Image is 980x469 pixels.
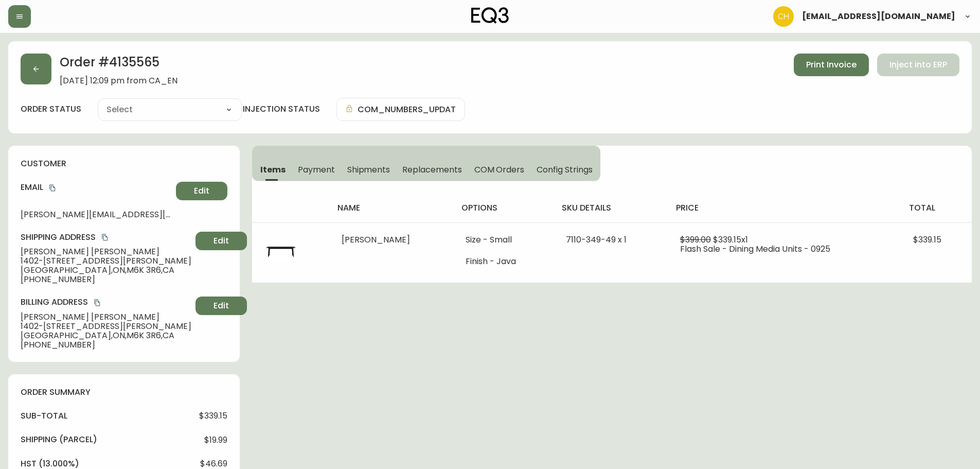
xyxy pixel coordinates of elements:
[466,235,541,245] li: Size - Small
[260,164,286,175] span: Items
[298,164,335,175] span: Payment
[342,234,410,246] span: [PERSON_NAME]
[21,266,191,275] span: [GEOGRAPHIC_DATA] , ON , M6K 3R6 , CA
[100,232,110,242] button: copy
[194,185,209,197] span: Edit
[60,54,177,76] h2: Order # 4135565
[21,182,172,193] h4: Email
[195,297,247,315] button: Edit
[913,234,941,246] span: $339.15
[60,76,177,85] span: [DATE] 12:09 pm from CA_EN
[471,7,509,24] img: logo
[21,340,191,350] span: [PHONE_NUMBER]
[21,247,191,256] span: [PERSON_NAME] [PERSON_NAME]
[347,164,390,175] span: Shipments
[199,411,227,421] span: $339.15
[21,275,191,284] span: [PHONE_NUMBER]
[21,232,191,243] h4: Shipping Address
[243,103,320,115] h4: injection status
[200,459,227,468] span: $46.69
[713,234,748,246] span: $339.15 x 1
[474,164,525,175] span: COM Orders
[21,322,191,331] span: 1402-[STREET_ADDRESS][PERSON_NAME]
[47,183,58,193] button: copy
[213,235,229,247] span: Edit
[562,202,660,214] h4: sku details
[676,202,893,214] h4: price
[337,202,446,214] h4: name
[21,331,191,340] span: [GEOGRAPHIC_DATA] , ON , M6K 3R6 , CA
[402,164,461,175] span: Replacements
[21,410,67,422] h4: sub-total
[566,234,627,246] span: 7110-349-49 x 1
[806,59,857,71] span: Print Invoice
[176,182,227,200] button: Edit
[537,164,592,175] span: Config Strings
[909,202,964,214] h4: total
[466,257,541,266] li: Finish - Java
[680,234,711,246] span: $399.00
[794,54,869,76] button: Print Invoice
[213,300,229,311] span: Edit
[264,235,297,268] img: 7110-349-MC-400-1-cljg6tcqp01eq0114xe48un5z.jpg
[92,298,102,308] button: copy
[21,312,191,322] span: [PERSON_NAME] [PERSON_NAME]
[204,436,227,445] span: $19.99
[773,6,794,27] img: 6288462cea190ebb98a2c2f3c744dd7e
[802,12,955,21] span: [EMAIL_ADDRESS][DOMAIN_NAME]
[21,297,191,308] h4: Billing Address
[21,387,227,398] h4: order summary
[21,103,81,115] label: order status
[21,210,172,219] span: [PERSON_NAME][EMAIL_ADDRESS][PERSON_NAME][DOMAIN_NAME]
[461,202,545,214] h4: options
[195,232,247,250] button: Edit
[680,243,830,255] span: Flash Sale - Dining Media Units - 0925
[21,434,97,445] h4: Shipping ( Parcel )
[21,256,191,266] span: 1402-[STREET_ADDRESS][PERSON_NAME]
[21,158,227,169] h4: customer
